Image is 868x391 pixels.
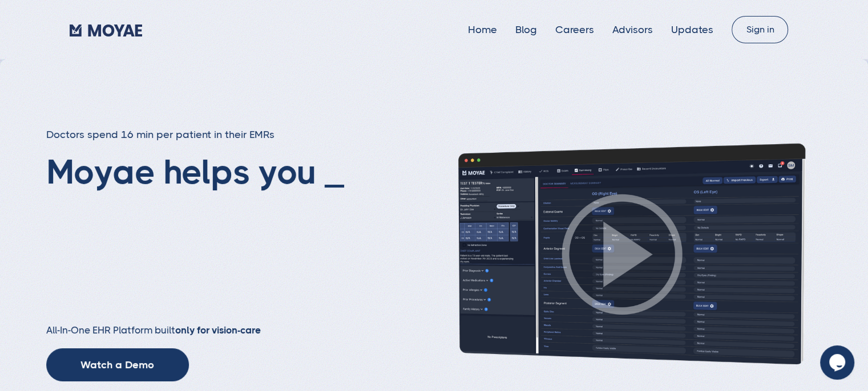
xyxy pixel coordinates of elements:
h2: All-In-One EHR Platform built [46,324,344,337]
img: Moyae Logo [70,25,143,36]
h1: Moyae helps you [46,153,344,302]
strong: only for vision-care [175,324,261,336]
img: Patient history screenshot [423,142,822,366]
a: Careers [555,24,594,35]
iframe: chat widget [820,345,857,380]
span: _ [325,152,344,192]
a: Home [468,24,497,35]
a: Updates [671,24,713,35]
h3: Doctors spend 16 min per patient in their EMRs [46,128,344,142]
a: Sign in [732,16,788,43]
a: home [70,21,143,38]
a: Blog [515,24,537,35]
a: Watch a Demo [46,348,189,381]
a: Advisors [612,24,653,35]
